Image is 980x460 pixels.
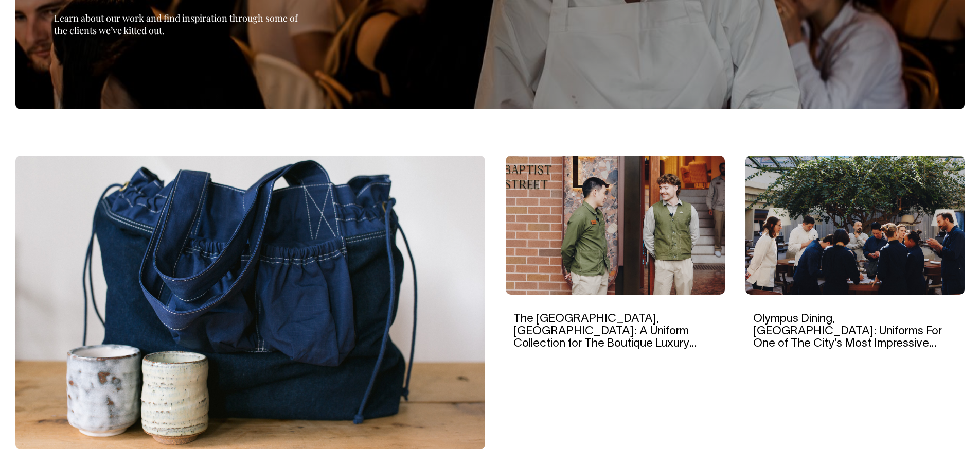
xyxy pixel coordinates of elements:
img: Olympus Dining, Sydney: Uniforms For One of The City’s Most Impressive Dining Rooms [745,156,965,295]
p: Learn about our work and find inspiration through some of the clients we’ve kitted out. [54,12,311,37]
img: The EVE Hotel, Sydney: A Uniform Collection for The Boutique Luxury Hotel [506,156,725,295]
img: Provider Store, Sydney: A Collaboration Bag and Cap For Everyday Wear [15,156,485,449]
a: The [GEOGRAPHIC_DATA], [GEOGRAPHIC_DATA]: A Uniform Collection for The Boutique Luxury Hotel [513,314,697,362]
a: Olympus Dining, [GEOGRAPHIC_DATA]: Uniforms For One of The City’s Most Impressive Dining Rooms [753,314,942,362]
